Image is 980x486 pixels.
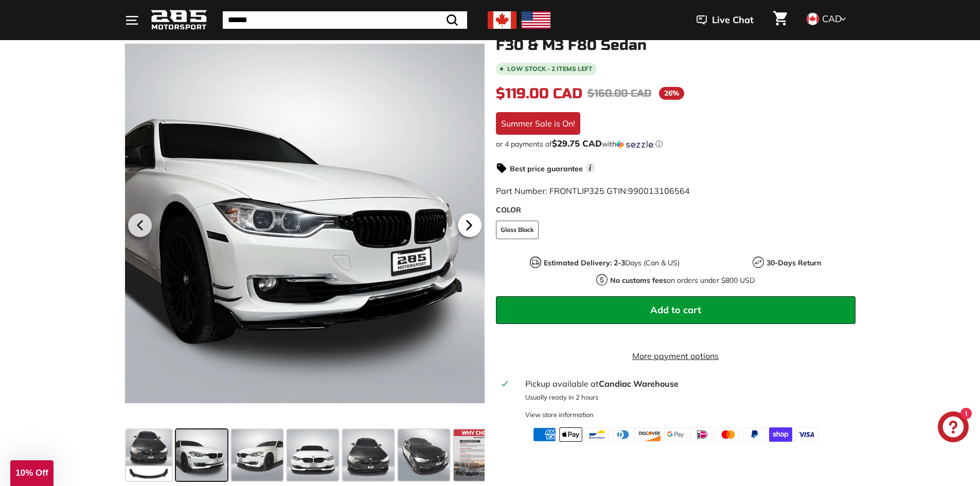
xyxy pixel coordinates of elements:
span: Part Number: FRONTLIP325 GTIN: [496,186,690,196]
img: american_express [533,427,556,442]
img: Logo_285_Motorsport_areodynamics_components [151,8,207,32]
strong: Candiac Warehouse [599,379,679,389]
img: paypal [743,427,766,442]
span: 990013106564 [628,186,690,196]
img: Sezzle [616,140,653,149]
span: CAD [822,13,842,25]
p: on orders under $800 USD [610,275,755,286]
p: Days (Can & US) [544,258,680,268]
h1: Front Lip Splitter - [DATE]-[DATE] BMW 3 Series F30 & M3 F80 Sedan [496,22,856,53]
div: or 4 payments of$29.75 CADwithSezzle Click to learn more about Sezzle [496,139,856,149]
input: Search [223,11,467,29]
label: COLOR [496,205,856,215]
span: 26% [659,87,684,100]
img: master [717,427,740,442]
span: $119.00 CAD [496,85,582,102]
strong: Best price guarantee [510,164,583,173]
div: 10% Off [10,460,54,486]
strong: Estimated Delivery: 2-3 [544,258,625,267]
span: Add to cart [650,304,701,316]
button: Live Chat [683,7,767,33]
strong: 30-Days Return [767,258,821,267]
span: $29.75 CAD [552,138,602,149]
img: shopify_pay [769,427,792,442]
span: $160.00 CAD [587,87,651,100]
div: View store information [525,410,594,420]
button: Add to cart [496,296,856,324]
img: ideal [690,427,714,442]
div: or 4 payments of with [496,139,856,149]
img: google_pay [664,427,687,442]
span: Low stock - 2 items left [507,66,593,72]
div: Summer Sale is On! [496,112,580,135]
a: Cart [767,3,793,38]
span: i [585,163,595,173]
img: bancontact [585,427,609,442]
img: apple_pay [559,427,582,442]
strong: No customs fees [610,276,667,285]
span: 10% Off [15,468,48,478]
span: Live Chat [712,13,754,27]
img: diners_club [612,427,635,442]
a: More payment options [496,350,856,362]
img: discover [638,427,661,442]
img: visa [795,427,818,442]
p: Usually ready in 2 hours [525,392,849,402]
inbox-online-store-chat: Shopify online store chat [935,411,972,445]
div: Pickup available at [525,377,849,390]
